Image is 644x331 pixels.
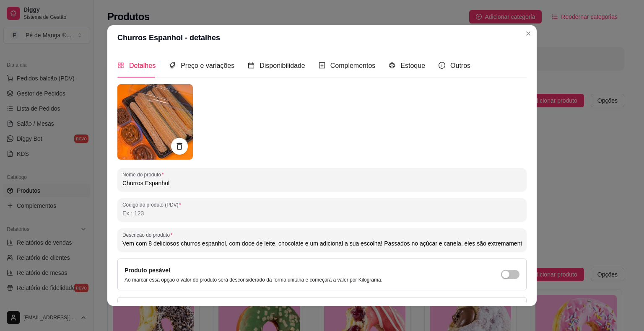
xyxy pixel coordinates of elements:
input: Descrição do produto [122,239,522,248]
span: info-circle [439,62,445,69]
input: Nome do produto [122,179,522,187]
span: Disponibilidade [260,62,305,69]
p: Ao marcar essa opção o valor do produto será desconsiderado da forma unitária e começará a valer ... [125,277,382,283]
label: Código do produto (PDV) [122,201,184,208]
label: Produto pesável [125,267,170,274]
span: code-sandbox [389,62,395,69]
span: plus-square [319,62,325,69]
span: Preço e variações [181,62,234,69]
span: appstore [117,62,124,69]
span: Detalhes [129,62,156,69]
label: Nome do produto [122,171,166,178]
label: Descrição do produto [122,231,175,238]
button: Close [522,27,535,40]
span: Estoque [400,62,425,69]
span: tags [169,62,176,69]
header: Churros Espanhol - detalhes [107,25,537,50]
span: calendar [248,62,254,69]
img: produto [117,84,193,160]
span: Complementos [330,62,376,69]
input: Código do produto (PDV) [122,209,522,217]
span: Outros [450,62,470,69]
